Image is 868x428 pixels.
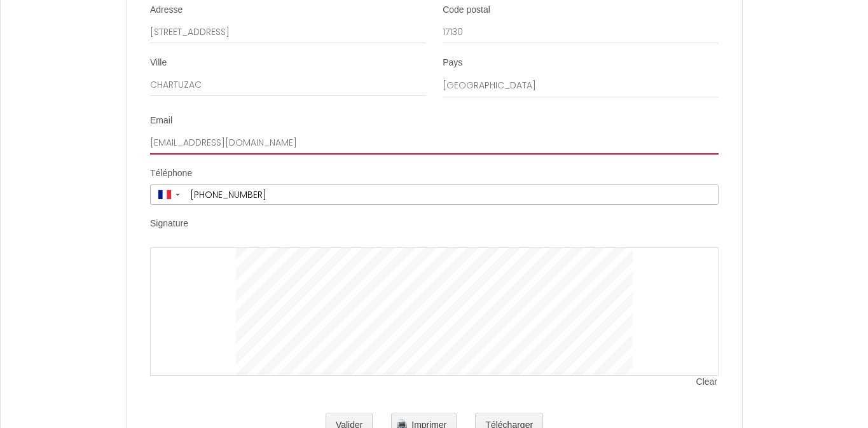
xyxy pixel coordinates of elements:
label: Code postal [443,4,490,17]
label: Téléphone [150,167,192,180]
label: Signature [150,217,188,230]
label: Email [150,114,172,127]
label: Ville [150,57,167,69]
label: Adresse [150,4,183,17]
label: Pays [443,57,462,69]
span: ▼ [174,192,181,197]
span: Clear [696,376,719,389]
input: +33 6 12 34 56 78 [186,185,718,204]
